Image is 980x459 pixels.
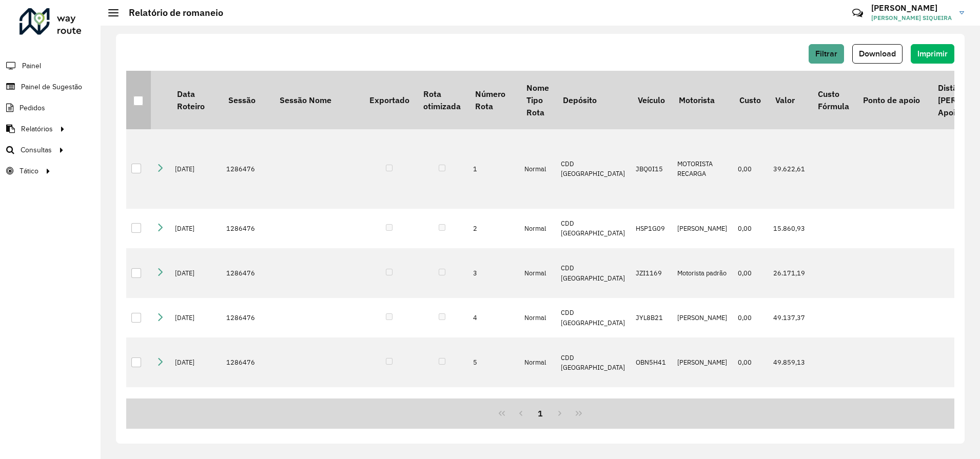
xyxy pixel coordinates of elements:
[733,248,768,298] td: 0,00
[672,337,733,387] td: [PERSON_NAME]
[852,44,903,64] button: Download
[468,337,519,387] td: 5
[556,387,631,437] td: CDD [GEOGRAPHIC_DATA]
[21,124,53,134] span: Relatórios
[170,71,221,129] th: Data Roteiro
[119,7,223,18] h2: Relatório de romaneio
[468,71,519,129] th: Número Rota
[631,298,672,338] td: JYL8B21
[733,387,768,437] td: 0,00
[917,49,948,58] span: Imprimir
[556,129,631,208] td: CDD [GEOGRAPHIC_DATA]
[556,337,631,387] td: CDD [GEOGRAPHIC_DATA]
[768,71,811,129] th: Valor
[519,337,556,387] td: Normal
[631,248,672,298] td: JZI1169
[556,209,631,249] td: CDD [GEOGRAPHIC_DATA]
[911,44,954,64] button: Imprimir
[170,248,221,298] td: [DATE]
[362,71,416,129] th: Exportado
[733,129,768,208] td: 0,00
[170,298,221,338] td: [DATE]
[19,103,45,113] span: Pedidos
[468,387,519,437] td: 6
[631,387,672,437] td: RAZ1J88
[22,61,41,71] span: Painel
[672,71,733,129] th: Motorista
[733,337,768,387] td: 0,00
[170,129,221,208] td: [DATE]
[856,71,931,129] th: Ponto de apoio
[811,71,856,129] th: Custo Fórmula
[631,71,672,129] th: Veículo
[556,298,631,338] td: CDD [GEOGRAPHIC_DATA]
[871,13,952,23] span: [PERSON_NAME] SIQUEIRA
[21,145,52,155] span: Consultas
[519,248,556,298] td: Normal
[859,49,896,58] span: Download
[531,404,550,423] button: 1
[556,248,631,298] td: CDD [GEOGRAPHIC_DATA]
[221,71,272,129] th: Sessão
[21,82,82,92] span: Painel de Sugestão
[631,209,672,249] td: HSP1G09
[221,129,272,208] td: 1286476
[672,387,733,437] td: MOTORISTA RECARGA
[170,209,221,249] td: [DATE]
[221,209,272,249] td: 1286476
[556,71,631,129] th: Depósito
[733,209,768,249] td: 0,00
[221,337,272,387] td: 1286476
[170,387,221,437] td: [DATE]
[519,298,556,338] td: Normal
[733,71,768,129] th: Custo
[468,298,519,338] td: 4
[672,298,733,338] td: [PERSON_NAME]
[768,209,811,249] td: 15.860,93
[768,298,811,338] td: 49.137,37
[468,209,519,249] td: 2
[631,337,672,387] td: OBN5H41
[416,71,467,129] th: Rota otimizada
[19,166,38,176] span: Tático
[815,49,837,58] span: Filtrar
[170,337,221,387] td: [DATE]
[631,129,672,208] td: JBQ0I15
[847,2,869,24] a: Contato Rápido
[672,248,733,298] td: Motorista padrão
[221,298,272,338] td: 1286476
[221,387,272,437] td: 1286476
[672,209,733,249] td: [PERSON_NAME]
[809,44,844,64] button: Filtrar
[519,387,556,437] td: Normal
[221,248,272,298] td: 1286476
[768,248,811,298] td: 26.171,19
[519,71,556,129] th: Nome Tipo Rota
[871,3,952,13] h3: [PERSON_NAME]
[519,129,556,208] td: Normal
[733,298,768,338] td: 0,00
[468,129,519,208] td: 1
[768,387,811,437] td: 65.859,52
[272,71,362,129] th: Sessão Nome
[519,209,556,249] td: Normal
[768,129,811,208] td: 39.622,61
[672,129,733,208] td: MOTORISTA RECARGA
[468,248,519,298] td: 3
[768,337,811,387] td: 49.859,13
